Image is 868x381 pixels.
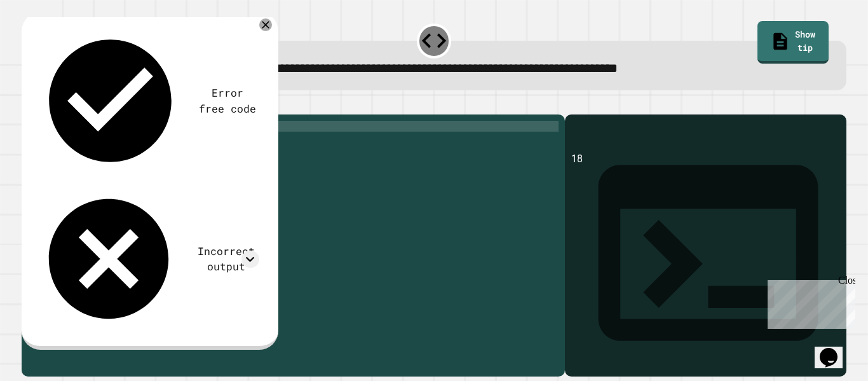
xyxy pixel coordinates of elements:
div: Error free code [196,85,259,116]
div: Chat with us now!Close [5,5,88,81]
div: Incorrect output [193,244,259,275]
a: Show tip [757,21,829,64]
iframe: chat widget [815,330,855,368]
div: 18 [571,151,840,377]
iframe: chat widget [763,275,855,329]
